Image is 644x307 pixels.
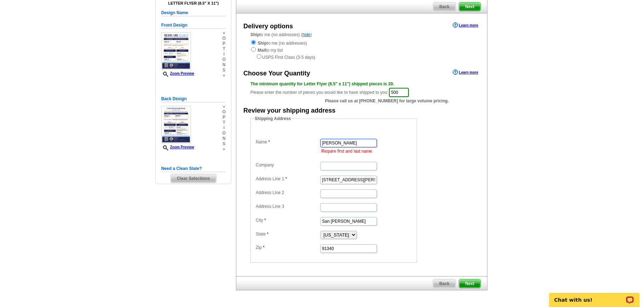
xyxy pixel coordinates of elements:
[161,32,191,70] img: small-thumb.jpg
[222,125,226,131] span: i
[256,231,320,237] label: State
[222,115,226,120] span: p
[250,39,473,61] div: to me (no addresses) to my list
[222,52,226,57] span: i
[250,81,473,98] div: Please enter the number of pieces you would like to have shipped to you:
[433,279,456,288] a: Back
[453,22,478,28] a: Learn more
[161,72,194,75] a: Zoom Preview
[236,32,487,61] div: to me (no addresses) ( )
[243,69,310,78] div: Choose Your Quantity
[222,41,226,46] span: p
[161,165,226,172] h5: Need a Clean Slate?
[222,120,226,125] span: t
[250,81,473,87] div: The minimum quantity for Letter Flyer (8.5" x 11") shipped pieces is 20.
[256,176,320,182] label: Address Line 1
[222,141,226,147] span: s
[459,2,480,11] span: Next
[222,104,226,109] span: »
[222,136,226,141] span: n
[325,98,449,104] span: Please call us at [PHONE_NUMBER] for large volume pricing.
[222,109,226,115] span: o
[433,2,456,11] span: Back
[222,46,226,52] span: t
[222,30,226,36] span: »
[222,73,226,78] span: »
[544,285,644,307] iframe: LiveChat chat widget
[258,48,266,53] strong: Mail
[222,62,226,68] span: n
[161,1,226,6] h4: Letter Flyer (8.5" x 11")
[161,96,226,102] h5: Back Design
[433,2,456,11] a: Back
[256,244,320,251] label: Zip
[256,217,320,223] label: City
[222,68,226,73] span: s
[222,147,226,152] span: »
[222,57,226,62] span: o
[161,145,194,149] a: Zoom Preview
[171,174,216,183] span: Clear Selections
[161,22,226,29] h5: Front Design
[303,32,311,37] a: hide
[256,162,320,168] label: Company
[161,10,226,16] h5: Design Name
[222,131,226,136] span: o
[459,279,480,288] span: Next
[161,106,191,143] img: small-thumb.jpg
[433,279,456,288] span: Back
[258,41,267,46] strong: Ship
[256,139,320,145] label: Name
[222,36,226,41] span: o
[243,106,335,115] div: Review your shipping address
[321,148,413,154] li: Require first and last name
[453,69,478,75] a: Learn more
[254,115,292,122] legend: Shipping Address
[250,32,260,37] strong: Ship
[256,189,320,196] label: Address Line 2
[250,53,473,61] div: USPS First Class (3-5 days)
[256,203,320,210] label: Address Line 3
[243,22,293,31] div: Delivery options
